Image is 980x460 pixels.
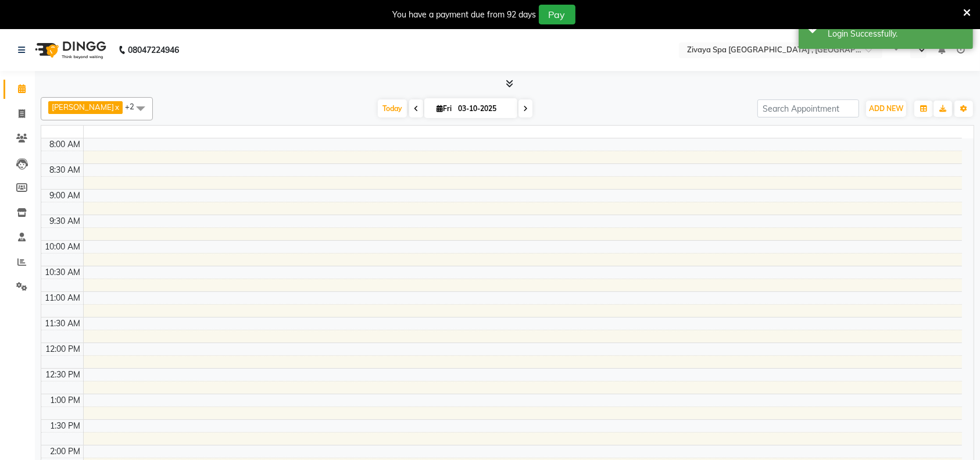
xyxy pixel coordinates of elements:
div: 11:00 AM [43,292,83,304]
div: 1:30 PM [48,420,83,432]
div: Login Successfully. [828,28,964,40]
div: 11:30 AM [43,318,83,330]
button: ADD NEW [866,101,906,117]
span: Fri [434,104,455,113]
div: 1:00 PM [48,394,83,406]
div: 12:00 PM [44,343,83,355]
div: 8:30 AM [48,164,83,176]
input: 2025-10-03 [455,100,513,117]
input: Search Appointment [757,99,859,117]
span: Today [378,99,407,117]
span: +2 [125,102,143,111]
button: Pay [539,5,575,24]
span: ADD NEW [869,104,903,113]
img: logo [30,34,109,66]
div: 12:30 PM [44,369,83,381]
b: 08047224946 [128,34,179,66]
div: 8:00 AM [48,138,83,151]
div: 2:00 PM [48,445,83,458]
span: [PERSON_NAME] [52,102,114,112]
div: 9:30 AM [48,215,83,227]
div: 10:30 AM [43,266,83,279]
div: 9:00 AM [48,190,83,202]
div: You have a payment due from 92 days [393,9,537,21]
a: x [114,102,119,112]
div: 10:00 AM [43,241,83,253]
